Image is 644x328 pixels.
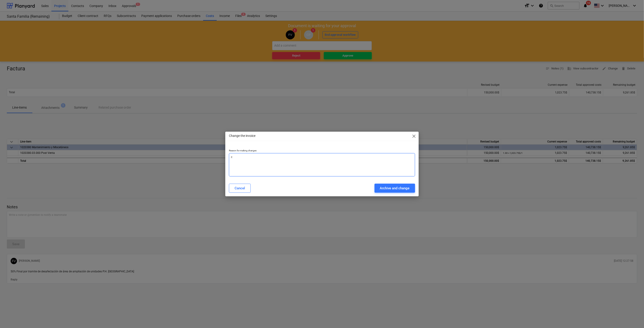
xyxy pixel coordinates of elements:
span: close [411,133,417,139]
button: Archive and change [375,184,415,193]
p: Change the invoice [229,133,255,138]
p: Reason for making changes [229,149,415,153]
iframe: Chat Widget [621,306,644,328]
textarea: c [229,153,415,176]
button: Cancel [229,184,251,193]
div: Archive and change [380,185,410,191]
div: Widget de chat [621,306,644,328]
div: Cancel [235,185,245,191]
